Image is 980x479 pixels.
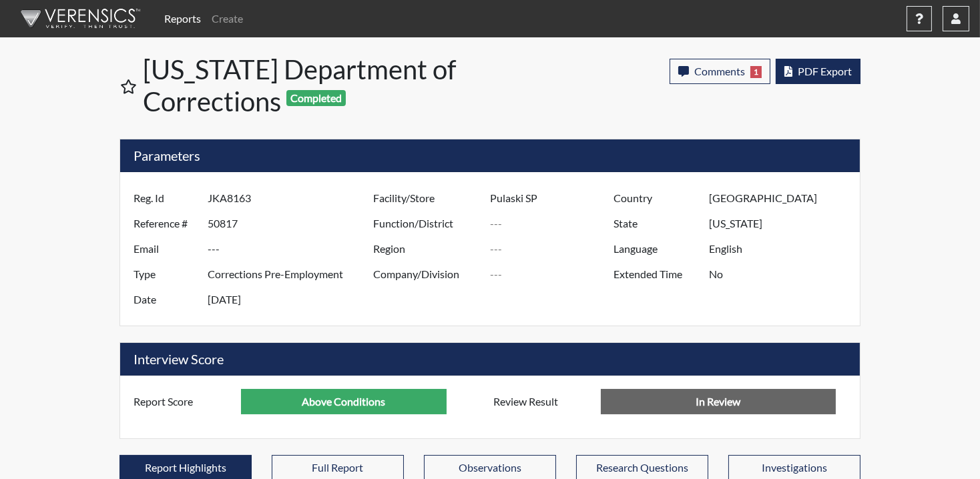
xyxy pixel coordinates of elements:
[124,389,241,414] label: Report Score
[208,211,377,236] input: ---
[601,389,836,414] input: No Decision
[286,90,346,106] span: Completed
[490,262,617,287] input: ---
[709,211,856,236] input: ---
[363,185,490,211] label: Facility/Store
[241,389,447,414] input: ---
[124,262,208,287] label: Type
[208,236,377,262] input: ---
[709,262,856,287] input: ---
[120,139,860,172] h5: Parameters
[363,211,490,236] label: Function/District
[363,262,490,287] label: Company/Division
[709,185,856,211] input: ---
[124,211,208,236] label: Reference #
[490,211,617,236] input: ---
[208,185,377,211] input: ---
[603,185,709,211] label: Country
[776,59,861,84] button: PDF Export
[603,236,709,262] label: Language
[709,236,856,262] input: ---
[603,211,709,236] label: State
[670,59,770,84] button: Comments1
[490,185,617,211] input: ---
[490,236,617,262] input: ---
[120,343,860,376] h5: Interview Score
[208,287,377,312] input: ---
[124,287,208,312] label: Date
[143,53,492,117] h1: [US_STATE] Department of Corrections
[159,5,206,32] a: Reports
[750,66,762,78] span: 1
[798,65,852,77] span: PDF Export
[206,5,248,32] a: Create
[124,236,208,262] label: Email
[483,389,601,414] label: Review Result
[694,65,745,77] span: Comments
[363,236,490,262] label: Region
[603,262,709,287] label: Extended Time
[124,185,208,211] label: Reg. Id
[208,262,377,287] input: ---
